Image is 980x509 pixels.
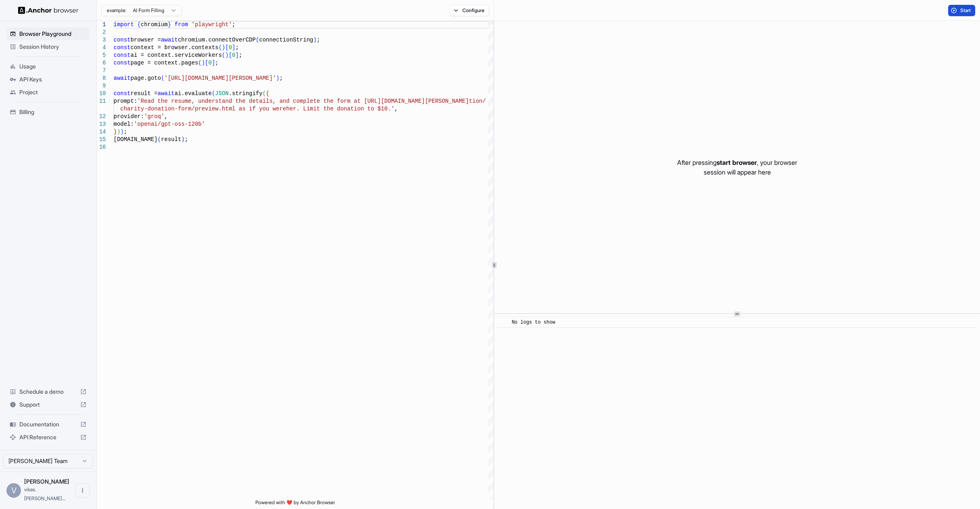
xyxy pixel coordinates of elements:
span: browser = [131,37,161,43]
div: Billing [6,106,90,118]
span: API Keys [19,75,87,83]
span: Start [960,7,972,14]
span: ) [222,44,225,51]
button: Configure [450,5,489,16]
div: 11 [97,98,106,105]
span: const [114,60,131,66]
span: 0 [208,60,211,66]
div: 8 [97,75,106,82]
div: API Reference [6,431,90,444]
div: Documentation [6,418,90,431]
span: result = [131,90,157,97]
span: ; [215,60,218,66]
span: await [114,75,131,81]
span: Usage [19,62,87,71]
span: ( [161,75,164,81]
span: Browser Playground [19,30,87,38]
span: '[URL][DOMAIN_NAME][PERSON_NAME]' [164,75,276,81]
span: lete the form at [URL][DOMAIN_NAME][PERSON_NAME] [307,98,469,104]
span: } [168,21,171,28]
img: Anchor Logo [18,6,79,14]
button: Start [948,5,975,16]
span: prompt: [114,98,137,104]
span: , [164,113,168,120]
span: ) [120,129,124,135]
span: No logs to show [512,320,555,325]
div: Support [6,398,90,411]
span: page = context.pages [131,60,198,66]
div: API Keys [6,73,90,86]
span: 'groq' [144,113,164,120]
span: } [114,129,117,135]
span: [ [225,44,228,51]
span: await [157,90,174,97]
span: const [114,90,131,97]
div: 13 [97,120,106,128]
span: Powered with ❤️ by Anchor Browser [255,499,335,509]
span: ai.evaluate [174,90,211,97]
div: 9 [97,82,106,90]
span: chromium [141,21,168,28]
span: from [174,21,188,28]
span: 'playwright' [191,21,232,28]
span: Schedule a demo [19,388,77,396]
span: 'Read the resume, understand the details, and comp [137,98,307,104]
span: Billing [19,108,87,116]
div: V [6,483,21,498]
span: example: [107,7,126,14]
span: , [394,106,398,112]
span: const [114,44,131,51]
span: await [161,37,178,43]
div: 15 [97,136,106,143]
span: ) [313,37,317,43]
span: Documentation [19,420,77,428]
span: ; [235,44,238,51]
span: ( [218,44,222,51]
span: connectionString [259,37,313,43]
span: ; [184,136,188,143]
div: 2 [97,29,106,36]
span: ] [235,52,238,58]
p: After pressing , your browser session will appear here [677,158,797,177]
span: ( [256,37,259,43]
span: 0 [229,44,232,51]
span: [ [229,52,232,58]
span: import [114,21,134,28]
span: result [161,136,181,143]
span: ] [232,44,235,51]
span: const [114,37,131,43]
div: 7 [97,67,106,75]
span: { [266,90,269,97]
span: [ [205,60,208,66]
span: ] [212,60,215,66]
span: Support [19,401,77,409]
div: Project [6,86,90,99]
span: Session History [19,43,87,51]
span: ( [157,136,161,143]
span: ) [117,129,120,135]
span: 'openai/gpt-oss-120b' [134,121,205,127]
span: JSON [215,90,229,97]
span: chromium.connectOverCDP [178,37,256,43]
span: { [137,21,141,28]
div: 3 [97,36,106,44]
span: Project [19,88,87,96]
span: ) [276,75,279,81]
span: ai = context.serviceWorkers [131,52,222,58]
span: ) [201,60,205,66]
span: ) [181,136,184,143]
span: ; [239,52,242,58]
div: 10 [97,90,106,98]
span: start browser [717,158,757,166]
span: const [114,52,131,58]
div: 14 [97,128,106,136]
span: [DOMAIN_NAME] [114,136,157,143]
div: Browser Playground [6,27,90,40]
span: page.goto [131,75,161,81]
div: Session History [6,40,90,53]
span: ) [225,52,228,58]
span: ( [198,60,201,66]
span: API Reference [19,433,77,441]
div: 6 [97,59,106,67]
span: model: [114,121,134,127]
